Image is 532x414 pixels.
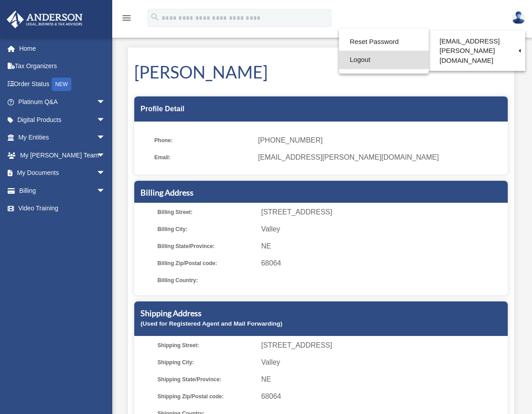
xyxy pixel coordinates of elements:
[154,134,252,147] span: Phone:
[6,57,119,75] a: Tax Organizers
[121,16,132,23] a: menu
[121,13,132,23] i: menu
[339,33,429,51] a: Reset Password
[158,373,255,386] span: Shipping State/Province:
[258,151,501,164] span: [EMAIL_ADDRESS][PERSON_NAME][DOMAIN_NAME]
[97,129,114,147] span: arrow_drop_down
[158,257,255,270] span: Billing Zip/Postal code:
[429,33,525,69] a: [EMAIL_ADDRESS][PERSON_NAME][DOMAIN_NAME]
[154,151,252,164] span: Email:
[158,274,255,287] span: Billing Country:
[97,111,114,129] span: arrow_drop_down
[261,240,505,253] span: NE
[261,339,505,352] span: [STREET_ADDRESS]
[134,96,508,122] div: Profile Detail
[6,164,119,182] a: My Documentsarrow_drop_down
[261,257,505,270] span: 68064
[150,12,160,22] i: search
[512,11,525,24] img: User Pic
[6,200,119,218] a: Video Training
[6,75,119,93] a: Order StatusNEW
[6,182,119,200] a: Billingarrow_drop_down
[134,60,508,84] h1: [PERSON_NAME]
[141,320,282,327] small: (Used for Registered Agent and Mail Forwarding)
[258,134,501,147] span: [PHONE_NUMBER]
[261,356,505,369] span: Valley
[261,206,505,218] span: [STREET_ADDRESS]
[97,182,114,200] span: arrow_drop_down
[97,164,114,183] span: arrow_drop_down
[6,93,119,111] a: Platinum Q&Aarrow_drop_down
[6,39,119,57] a: Home
[6,146,119,164] a: My [PERSON_NAME] Teamarrow_drop_down
[158,356,255,369] span: Shipping City:
[158,206,255,218] span: Billing Street:
[141,308,501,319] h5: Shipping Address
[158,223,255,235] span: Billing City:
[6,111,119,129] a: Digital Productsarrow_drop_down
[52,78,71,91] div: NEW
[97,146,114,165] span: arrow_drop_down
[261,373,505,386] span: NE
[97,93,114,112] span: arrow_drop_down
[158,339,255,352] span: Shipping Street:
[339,51,429,69] a: Logout
[261,223,505,235] span: Valley
[261,390,505,403] span: 68064
[4,11,85,28] img: Anderson Advisors Platinum Portal
[158,390,255,403] span: Shipping Zip/Postal code:
[158,240,255,253] span: Billing State/Province:
[141,187,501,198] h5: Billing Address
[6,129,119,147] a: My Entitiesarrow_drop_down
